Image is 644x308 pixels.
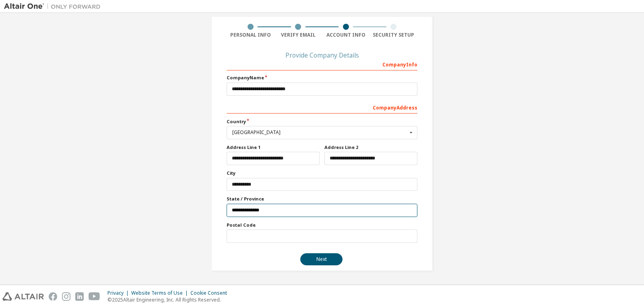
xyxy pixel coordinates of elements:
img: Altair One [4,2,105,10]
div: [GEOGRAPHIC_DATA] [232,130,407,135]
img: youtube.svg [89,292,100,301]
img: linkedin.svg [75,292,84,301]
img: altair_logo.svg [2,292,44,301]
label: City [227,170,417,176]
div: Personal Info [227,32,275,38]
div: Privacy [107,290,131,296]
div: Verify Email [275,32,322,38]
div: Company Info [227,58,417,70]
div: Provide Company Details [227,53,417,58]
label: Address Line 1 [227,144,320,151]
img: facebook.svg [49,292,57,301]
label: Country [227,118,417,125]
p: © 2025 Altair Engineering, Inc. All Rights Reserved. [107,296,232,303]
div: Company Address [227,101,417,114]
div: Account Info [322,32,370,38]
button: Next [300,253,343,265]
label: Company Name [227,74,417,81]
label: State / Province [227,196,417,202]
div: Security Setup [370,32,418,38]
label: Postal Code [227,222,417,228]
img: instagram.svg [62,292,70,301]
div: Website Terms of Use [131,290,190,296]
div: Cookie Consent [190,290,232,296]
label: Address Line 2 [324,144,417,151]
